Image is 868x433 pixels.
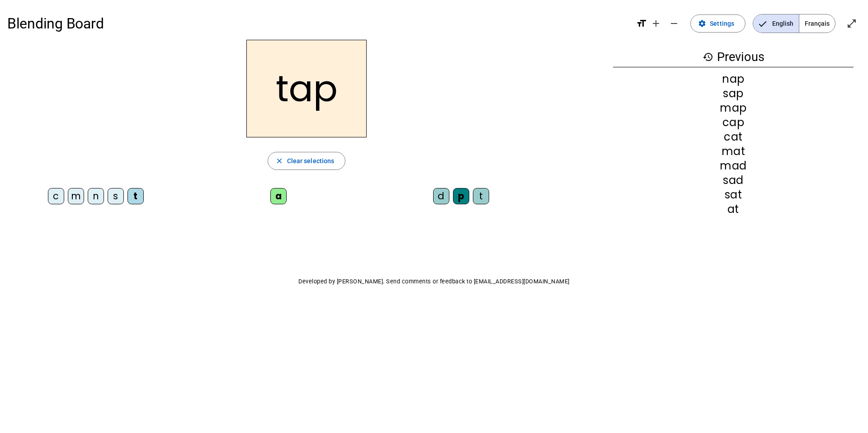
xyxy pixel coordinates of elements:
span: Français [799,14,835,33]
div: c [48,188,64,204]
button: Settings [690,14,745,33]
div: m [68,188,84,204]
mat-icon: settings [698,19,706,28]
div: sat [613,189,854,200]
div: nap [613,74,854,85]
mat-button-toggle-group: Language selection [753,14,835,33]
div: at [613,204,854,215]
span: Clear selections [287,155,335,166]
mat-icon: open_in_full [846,18,857,29]
div: t [127,188,144,204]
mat-icon: close [275,157,283,165]
div: cap [613,117,854,128]
div: cat [613,132,854,142]
div: sap [613,88,854,99]
mat-icon: history [703,52,713,62]
div: mad [613,160,854,171]
div: mat [613,146,854,157]
button: Increase font size [647,14,665,33]
div: a [270,188,287,204]
div: p [453,188,469,204]
p: Developed by [PERSON_NAME]. Send comments or feedback to [EMAIL_ADDRESS][DOMAIN_NAME] [7,276,861,287]
div: d [433,188,449,204]
mat-icon: format_size [636,18,647,29]
h3: Previous [613,47,854,67]
mat-icon: remove [669,18,679,29]
h2: tap [246,40,367,137]
h1: Blending Board [7,9,629,38]
div: s [108,188,124,204]
button: Clear selections [268,152,346,170]
div: sad [613,175,854,186]
div: n [88,188,104,204]
button: Enter full screen [843,14,861,33]
div: map [613,103,854,113]
span: English [753,14,799,33]
span: Settings [710,18,734,29]
button: Decrease font size [665,14,683,33]
mat-icon: add [651,18,661,29]
div: t [473,188,489,204]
